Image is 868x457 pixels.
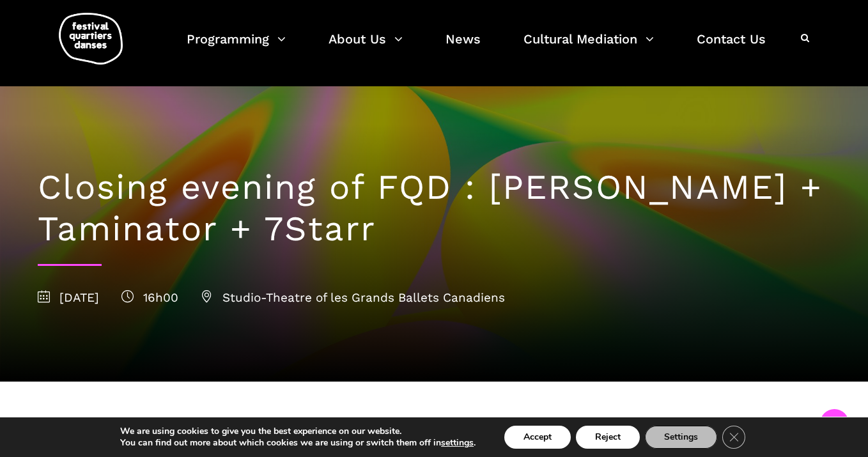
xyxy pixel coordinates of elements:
a: Cultural Mediation [523,28,654,66]
span: 16h00 [121,290,178,305]
p: You can find out more about which cookies we are using or switch them off in . [120,437,476,449]
span: Studio-Theatre of les Grands Ballets Canadiens [201,290,505,305]
button: settings [441,437,474,449]
a: Programming [187,28,286,66]
button: Accept [504,426,571,449]
p: We are using cookies to give you the best experience on our website. [120,426,476,437]
a: About Us [329,28,403,66]
img: logo-fqd-med [59,13,123,65]
button: Settings [645,426,717,449]
button: Reject [576,426,640,449]
h1: Closing evening of FQD : [PERSON_NAME] + Taminator + 7Starr [38,167,830,250]
a: News [446,28,481,66]
a: Contact Us [697,28,766,66]
span: [DATE] [38,290,99,305]
button: Close GDPR Cookie Banner [722,426,745,449]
